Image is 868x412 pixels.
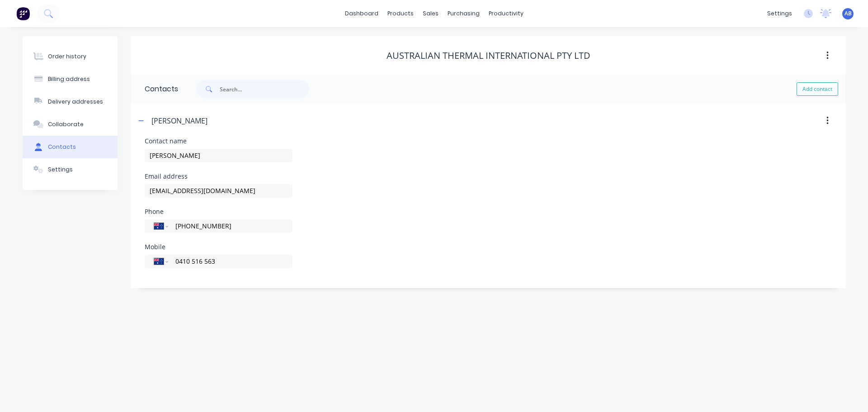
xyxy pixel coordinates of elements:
input: Search... [220,80,309,98]
button: Billing address [23,68,118,90]
div: sales [418,7,443,20]
button: Add contact [797,82,838,96]
a: dashboard [340,7,383,20]
div: Settings [48,166,73,174]
div: Contact name [145,138,292,144]
div: Contacts [131,75,178,104]
div: Australian Thermal International Pty Ltd [387,50,590,61]
div: productivity [484,7,528,20]
button: Order history [23,45,118,68]
button: Collaborate [23,113,118,136]
img: Factory [16,7,30,20]
div: products [383,7,418,20]
div: Collaborate [48,120,84,128]
button: Delivery addresses [23,90,118,113]
div: Email address [145,173,292,180]
div: Order history [48,52,86,61]
div: [PERSON_NAME] [151,115,208,126]
div: Delivery addresses [48,98,103,106]
button: Contacts [23,136,118,158]
div: Phone [145,208,292,215]
div: purchasing [443,7,484,20]
div: Billing address [48,75,90,83]
div: Mobile [145,244,292,250]
div: settings [763,7,797,20]
div: Contacts [48,143,76,151]
span: AB [844,9,852,18]
button: Settings [23,158,118,181]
